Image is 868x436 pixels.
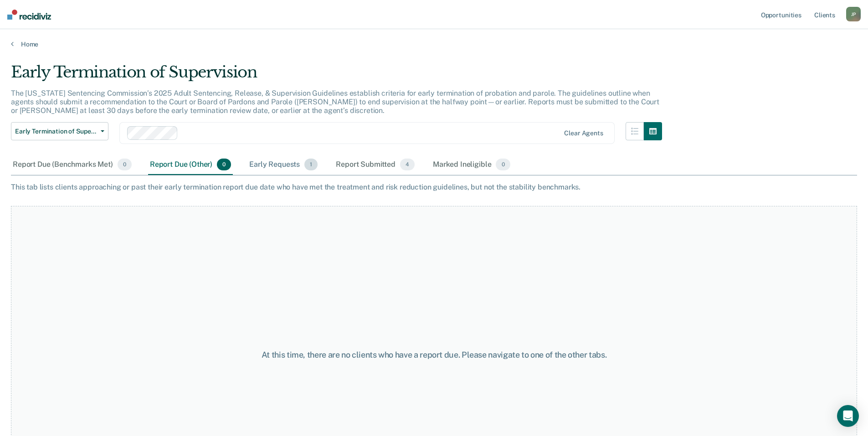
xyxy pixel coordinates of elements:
div: J P [846,7,861,21]
div: Early Requests1 [247,155,319,175]
p: The [US_STATE] Sentencing Commission’s 2025 Adult Sentencing, Release, & Supervision Guidelines e... [11,89,659,115]
img: Recidiviz [7,10,51,20]
button: JP [846,7,861,21]
div: Report Due (Other)0 [148,155,233,175]
span: 1 [304,159,318,170]
span: 0 [118,159,132,170]
button: Early Termination of Supervision [11,122,108,140]
span: 4 [400,159,415,170]
span: Early Termination of Supervision [15,128,97,135]
span: 0 [496,159,510,170]
div: Report Due (Benchmarks Met)0 [11,155,134,175]
div: At this time, there are no clients who have a report due. Please navigate to one of the other tabs. [223,350,646,360]
span: 0 [217,159,231,170]
div: Early Termination of Supervision [11,63,662,89]
div: Report Submitted4 [334,155,416,175]
div: Marked Ineligible0 [431,155,512,175]
div: Clear agents [564,129,603,137]
a: Home [11,40,857,48]
div: Open Intercom Messenger [837,405,859,427]
div: This tab lists clients approaching or past their early termination report due date who have met t... [11,183,857,191]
